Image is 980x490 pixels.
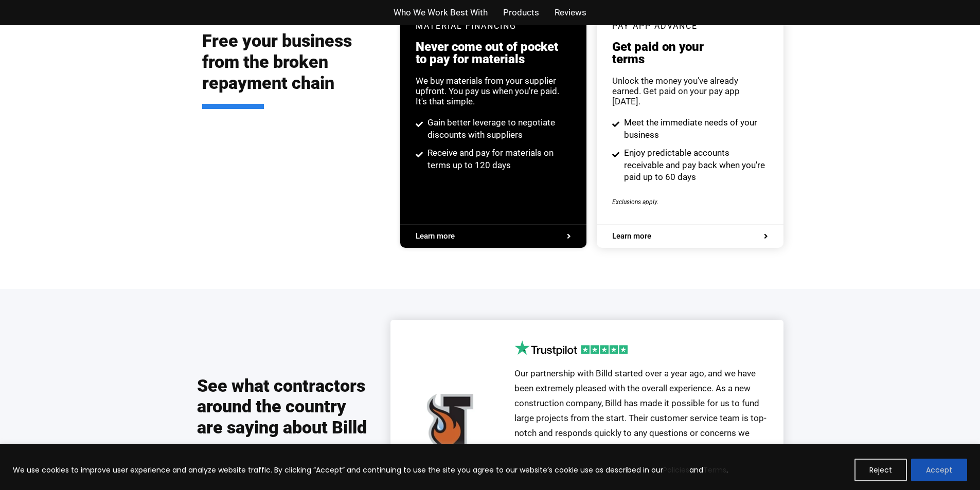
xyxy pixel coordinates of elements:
span: Meet the immediate needs of your business [621,117,768,141]
h3: Get paid on your terms [612,41,768,65]
span: Exclusions apply. [612,198,658,206]
span: Enjoy predictable accounts receivable and pay back when you're paid up to 60 days [621,147,768,184]
span: Our partnership with Billd started over a year ago, and we have been extremely pleased with the o... [514,368,767,482]
a: Who We Work Best With [394,5,488,20]
span: Learn more [416,232,455,240]
h3: Material Financing [416,22,571,30]
div: We buy materials from your supplier upfront. You pay us when you're paid. It's that simple. [416,76,571,106]
a: Learn more [612,232,768,240]
h3: Never come out of pocket to pay for materials [416,41,571,65]
a: Learn more [416,232,571,240]
h2: Free your business from the broken repayment chain [202,30,385,108]
span: Gain better leverage to negotiate discounts with suppliers [425,117,572,141]
a: Terms [703,465,726,475]
button: Reject [854,459,907,481]
h2: See what contractors around the country are saying about Billd [197,375,370,453]
button: Accept [911,459,967,481]
span: Learn more [612,232,651,240]
span: Receive and pay for materials on terms up to 120 days [425,147,572,172]
a: Policies [663,465,689,475]
div: Unlock the money you've already earned. Get paid on your pay app [DATE]. [612,76,768,106]
a: Products [503,5,539,20]
h3: pay app advance [612,22,768,30]
a: Reviews [555,5,586,20]
p: We use cookies to improve user experience and analyze website traffic. By clicking “Accept” and c... [13,464,728,476]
